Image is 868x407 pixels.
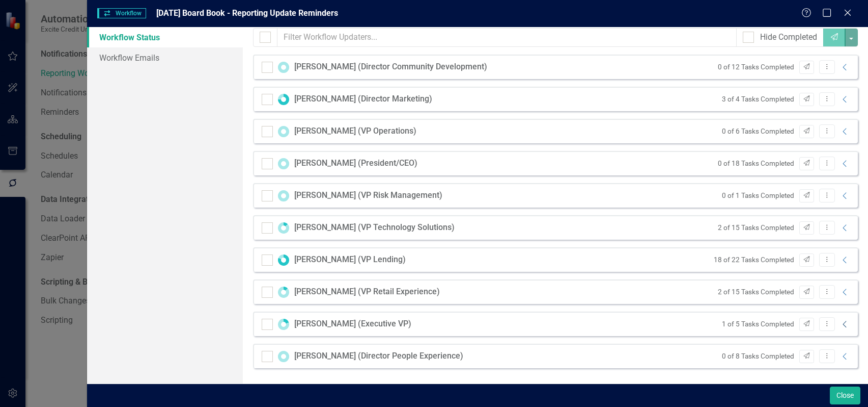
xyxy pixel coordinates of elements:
div: Hide Completed [760,32,817,43]
small: 0 of 1 Tasks Completed [722,191,794,200]
small: 0 of 6 Tasks Completed [722,126,794,136]
span: [DATE] Board Book - Reporting Update Reminders [156,8,338,18]
a: Workflow Status [87,27,243,47]
small: 3 of 4 Tasks Completed [722,94,794,104]
div: [PERSON_NAME] (VP Retail Experience) [294,286,440,298]
div: [PERSON_NAME] (VP Lending) [294,254,406,266]
small: 0 of 18 Tasks Completed [718,159,794,168]
small: 2 of 15 Tasks Completed [718,287,794,297]
div: [PERSON_NAME] (Executive VP) [294,318,411,330]
small: 18 of 22 Tasks Completed [714,255,794,265]
div: [PERSON_NAME] (President/CEO) [294,158,417,169]
small: 1 of 5 Tasks Completed [722,319,794,329]
div: [PERSON_NAME] (Director People Experience) [294,350,463,362]
div: [PERSON_NAME] (VP Risk Management) [294,190,442,201]
span: Workflow [97,8,146,18]
small: 2 of 15 Tasks Completed [718,223,794,233]
div: [PERSON_NAME] (VP Technology Solutions) [294,222,455,234]
div: [PERSON_NAME] (VP Operations) [294,125,416,137]
div: [PERSON_NAME] (Director Marketing) [294,93,432,105]
div: [PERSON_NAME] (Director Community Development) [294,61,487,73]
input: Filter Workflow Updaters... [277,28,737,47]
a: Workflow Emails [87,47,243,68]
small: 0 of 12 Tasks Completed [718,62,794,72]
small: 0 of 8 Tasks Completed [722,351,794,361]
button: Close [830,387,860,404]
